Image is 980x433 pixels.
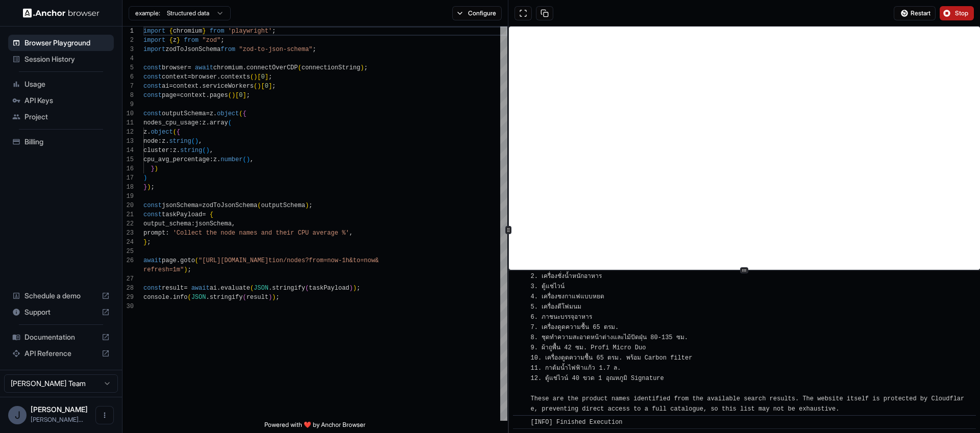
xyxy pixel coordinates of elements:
[177,37,180,44] span: }
[143,174,147,182] span: )
[272,28,276,35] span: ;
[210,110,213,117] span: z
[122,192,134,201] div: 19
[8,288,114,304] div: Schedule a demo
[162,211,202,218] span: taskPayload
[162,257,177,264] span: page
[250,285,254,292] span: (
[184,285,187,292] span: =
[143,83,162,90] span: const
[349,230,353,237] span: ,
[210,211,213,218] span: {
[143,138,158,145] span: node
[162,202,199,209] span: jsonSchema
[158,138,162,145] span: :
[220,73,250,81] span: contexts
[349,285,353,292] span: )
[184,266,187,273] span: )
[261,83,264,90] span: [
[122,45,134,54] div: 3
[151,129,173,136] span: object
[268,294,272,301] span: )
[518,417,523,427] span: ​
[180,257,195,264] span: goto
[162,92,177,99] span: page
[122,155,134,164] div: 15
[202,147,206,154] span: (
[191,220,195,227] span: :
[151,165,154,172] span: }
[122,173,134,183] div: 17
[206,147,209,154] span: )
[122,210,134,219] div: 21
[122,128,134,137] div: 12
[24,112,110,122] span: Project
[217,73,220,81] span: .
[122,146,134,155] div: 14
[122,219,134,228] div: 22
[8,406,27,424] div: J
[199,257,268,264] span: "[URL][DOMAIN_NAME]
[276,294,279,301] span: ;
[199,119,202,126] span: :
[173,37,177,44] span: z
[173,147,177,154] span: z
[247,294,268,301] span: result
[254,83,257,90] span: (
[272,83,276,90] span: ;
[309,285,349,292] span: taskPayload
[247,64,298,71] span: connectOverCDP
[235,92,239,99] span: [
[177,129,180,136] span: {
[210,294,243,301] span: stringify
[122,256,134,265] div: 26
[257,73,261,81] span: [
[162,73,187,81] span: context
[220,156,242,163] span: number
[147,239,151,246] span: ;
[173,294,188,301] span: info
[143,110,162,117] span: const
[206,110,209,117] span: =
[147,129,151,136] span: .
[122,100,134,109] div: 9
[242,156,246,163] span: (
[265,73,268,81] span: ]
[143,230,165,237] span: prompt
[264,421,365,433] span: Powered with ❤️ by Anchor Browser
[272,294,276,301] span: )
[165,46,220,53] span: zodToJsonSchema
[894,6,936,20] button: Restart
[187,64,191,71] span: =
[239,92,242,99] span: 0
[24,79,110,89] span: Usage
[228,92,232,99] span: (
[122,91,134,100] div: 8
[268,257,379,264] span: tion/nodes?from=now-1h&to=now&
[162,110,206,117] span: outputSchema
[220,46,235,53] span: from
[162,138,165,145] span: z
[220,37,224,44] span: ;
[955,9,969,17] span: Stop
[191,138,195,145] span: (
[169,147,173,154] span: :
[217,110,239,117] span: object
[268,73,272,81] span: ;
[210,92,228,99] span: pages
[177,257,180,264] span: .
[536,6,553,20] button: Copy session ID
[210,147,213,154] span: ,
[122,27,134,36] div: 1
[8,329,114,345] div: Documentation
[177,147,180,154] span: .
[202,211,206,218] span: =
[155,165,158,172] span: )
[169,294,173,301] span: .
[143,73,162,81] span: const
[162,83,169,90] span: ai
[364,64,367,71] span: ;
[239,46,312,53] span: "zod-to-json-schema"
[353,285,357,292] span: )
[135,9,160,17] span: example:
